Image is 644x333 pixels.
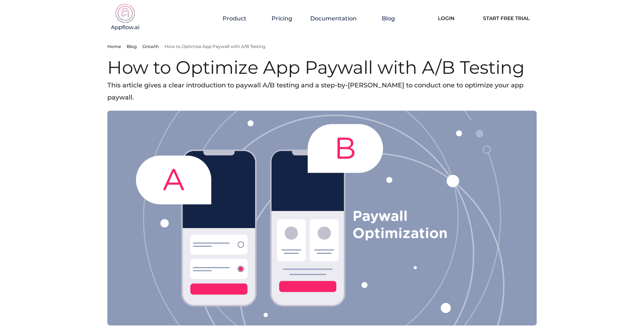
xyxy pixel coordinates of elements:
h1: How to Optimize App Paywall with A/B Testing [107,56,537,79]
a: Start Free Trial [476,10,537,26]
span: Product [223,15,247,22]
a: Growth [142,44,159,49]
p: How to Optimize App Paywall with A/B Testing [165,44,265,49]
button: Product [223,15,254,22]
a: Blog [382,15,395,22]
p: This article gives a clear introduction to paywall A/B testing and a step-by-[PERSON_NAME] to con... [107,79,537,103]
img: appflow.ai-logo [107,4,143,32]
a: Home [107,44,121,49]
button: Documentation [310,15,364,22]
a: Login [427,10,465,26]
a: Pricing [272,15,292,22]
a: Blog [127,44,137,49]
img: a811e11b-90f7-4b02-96b9-4a8813a74e7a.png [107,111,537,325]
span: Documentation [310,15,357,22]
